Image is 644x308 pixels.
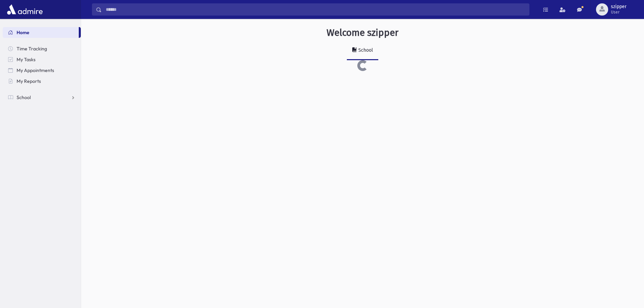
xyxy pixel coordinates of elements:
[17,56,35,63] span: My Tasks
[3,65,81,76] a: My Appointments
[3,92,81,103] a: School
[611,9,626,15] span: User
[17,67,54,73] span: My Appointments
[3,27,79,38] a: Home
[347,41,378,60] a: School
[3,54,81,65] a: My Tasks
[357,47,373,53] div: School
[3,43,81,54] a: Time Tracking
[5,3,44,16] img: AdmirePro
[102,3,529,16] input: Search
[17,29,29,35] span: Home
[327,27,399,39] h3: Welcome szipper
[17,46,47,52] span: Time Tracking
[611,4,626,9] span: szipper
[17,78,41,84] span: My Reports
[3,76,81,87] a: My Reports
[17,94,31,100] span: School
